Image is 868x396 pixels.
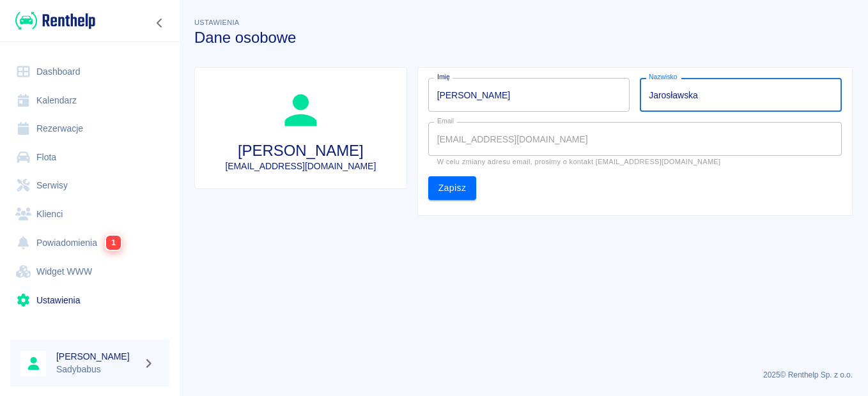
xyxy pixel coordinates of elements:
button: Zapisz [428,176,477,200]
a: Widget WWW [10,257,169,286]
button: Zwiń nawigację [150,15,169,31]
a: Serwisy [10,171,169,200]
p: W celu zmiany adresu email, prosimy o kontakt [EMAIL_ADDRESS][DOMAIN_NAME] [437,158,833,166]
a: Renthelp logo [10,10,95,31]
p: [EMAIL_ADDRESS][DOMAIN_NAME] [225,160,376,173]
label: Nazwisko [649,72,678,82]
label: Email [437,116,454,126]
a: Kalendarz [10,86,169,115]
span: Ustawienia [194,19,240,26]
a: Ustawienia [10,286,169,315]
h3: [PERSON_NAME] [238,142,364,160]
p: Sadybabus [56,363,138,376]
a: Powiadomienia1 [10,228,169,257]
a: Flota [10,143,169,172]
label: Imię [437,72,450,82]
span: 1 [106,236,121,250]
h6: [PERSON_NAME] [56,350,138,363]
h3: Dane osobowe [194,29,853,47]
a: Klienci [10,200,169,229]
img: Renthelp logo [15,10,95,31]
a: Dashboard [10,57,169,86]
a: Rezerwacje [10,114,169,143]
p: 2025 © Renthelp Sp. z o.o. [194,369,853,381]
